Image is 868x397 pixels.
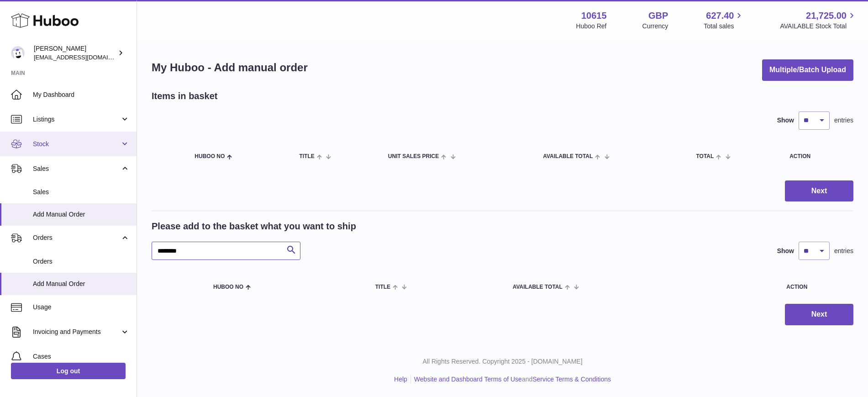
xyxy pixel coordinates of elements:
[33,352,130,361] span: Cases
[11,363,126,379] a: Log out
[648,10,668,22] strong: GBP
[34,44,116,62] div: [PERSON_NAME]
[780,22,857,31] span: AVAILABLE Stock Total
[581,10,607,22] strong: 10615
[704,10,744,31] a: 627.40 Total sales
[780,10,857,31] a: 21,725.00 AVAILABLE Stock Total
[33,210,130,219] span: Add Manual Order
[33,164,120,173] span: Sales
[576,22,607,31] div: Huboo Ref
[33,303,130,312] span: Usage
[706,10,734,22] span: 627.40
[33,280,130,288] span: Add Manual Order
[11,46,25,60] img: fulfillment@fable.com
[33,233,120,242] span: Orders
[33,257,130,266] span: Orders
[33,90,130,99] span: My Dashboard
[34,53,134,61] span: [EMAIL_ADDRESS][DOMAIN_NAME]
[33,328,120,336] span: Invoicing and Payments
[704,22,744,31] span: Total sales
[642,22,668,31] div: Currency
[33,188,130,196] span: Sales
[33,115,120,124] span: Listings
[806,10,847,22] span: 21,725.00
[33,140,120,148] span: Stock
